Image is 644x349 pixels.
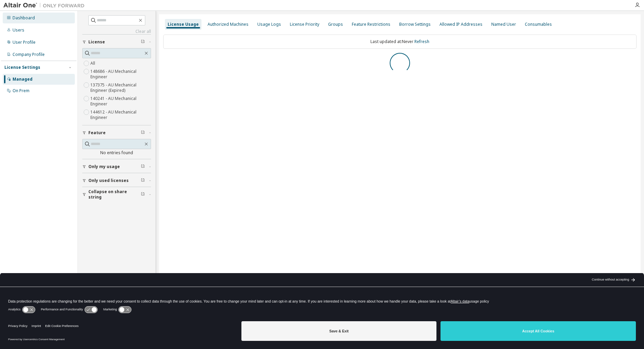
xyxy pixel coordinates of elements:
[82,150,151,156] div: No entries found
[88,130,106,136] span: Feature
[525,22,552,27] div: Consumables
[82,159,151,174] button: Only my usage
[491,22,516,27] div: Named User
[88,39,105,45] span: License
[82,35,151,49] button: License
[141,39,145,45] span: Clear filter
[13,77,33,82] div: Managed
[88,178,129,183] span: Only used licenses
[13,27,24,33] div: Users
[90,108,151,122] label: 144612 - AU Mechanical Engineer
[141,164,145,169] span: Clear filter
[399,22,431,27] div: Borrow Settings
[82,29,151,34] a: Clear all
[290,22,319,27] div: License Priority
[13,88,29,94] div: On Prem
[141,192,145,197] span: Clear filter
[3,2,88,9] img: Altair One
[13,15,35,21] div: Dashboard
[4,65,40,70] div: License Settings
[163,35,637,49] div: Last updated at: Never
[82,125,151,140] button: Feature
[13,52,45,57] div: Company Profile
[141,178,145,183] span: Clear filter
[352,22,390,27] div: Feature Restrictions
[82,187,151,202] button: Collapse on share string
[88,189,141,200] span: Collapse on share string
[13,40,36,45] div: User Profile
[439,22,482,27] div: Allowed IP Addresses
[141,130,145,136] span: Clear filter
[90,95,151,108] label: 140241 - AU Mechanical Engineer
[90,67,151,81] label: 148686 - AU Mechanical Engineer
[328,22,343,27] div: Groups
[208,22,249,27] div: Authorized Machines
[414,39,429,44] a: Refresh
[168,22,199,27] div: License Usage
[90,81,151,95] label: 137375 - AU Mechanical Engineer (Expired)
[82,173,151,188] button: Only used licenses
[88,164,120,169] span: Only my usage
[257,22,281,27] div: Usage Logs
[90,59,96,67] label: All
